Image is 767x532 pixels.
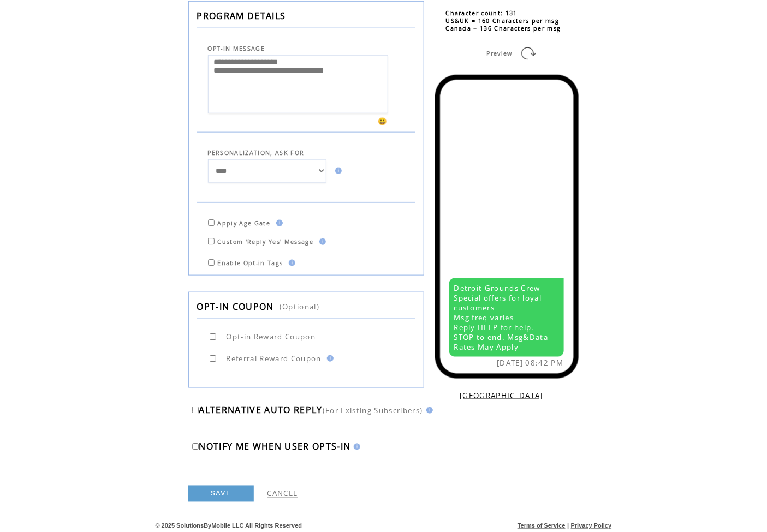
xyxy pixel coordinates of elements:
[208,149,305,157] span: PERSONALIZATION, ASK FOR
[226,332,316,342] span: Opt-in Reward Coupon
[197,10,286,22] span: PROGRAM DETAILS
[423,407,433,414] img: help.gif
[350,444,360,450] img: help.gif
[378,116,388,126] span: 😀
[199,441,350,453] span: NOTIFY ME WHEN USER OPTS-IN
[518,523,566,529] a: Terms of Service
[446,9,518,17] span: Character count: 131
[273,220,283,226] img: help.gif
[332,168,342,174] img: help.gif
[208,45,265,52] span: OPT-IN MESSAGE
[197,301,274,313] span: OPT-IN COUPON
[188,486,254,502] a: SAVE
[323,406,423,416] span: (For Existing Subscribers)
[487,50,513,57] span: Preview
[156,523,302,529] span: © 2025 SolutionsByMobile LLC All Rights Reserved
[217,259,283,267] span: Enable Opt-in Tags
[217,238,313,246] span: Custom 'Reply Yes' Message
[280,302,319,312] span: (Optional)
[324,355,334,362] img: help.gif
[217,219,270,227] span: Apply Age Gate
[460,391,544,401] a: [GEOGRAPHIC_DATA]
[446,25,561,32] span: Canada = 136 Characters per msg
[267,489,298,499] a: CANCEL
[571,523,612,529] a: Privacy Policy
[446,17,560,25] span: US&UK = 160 Characters per msg
[226,354,321,363] span: Referral Reward Coupon
[286,260,295,266] img: help.gif
[454,283,549,352] span: Detroit Grounds Crew Special offers for loyal customers Msg freq varies Reply HELP for help. STOP...
[199,404,322,416] span: ALTERNATIVE AUTO REPLY
[567,523,569,529] span: |
[316,238,326,245] img: help.gif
